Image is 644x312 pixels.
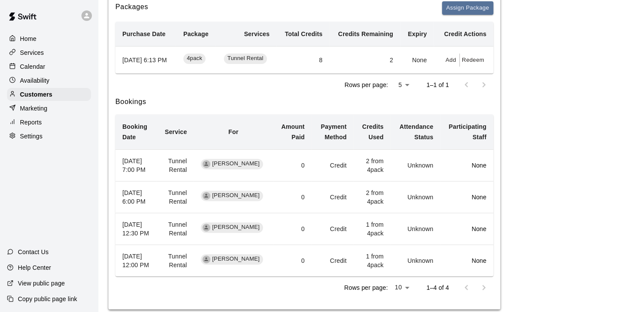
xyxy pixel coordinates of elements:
p: Services [20,48,44,57]
b: Attendance Status [399,123,433,141]
b: Services [244,30,270,37]
span: [PERSON_NAME] [209,191,263,200]
td: 1 from 4pack [354,245,391,276]
p: Calendar [20,62,45,71]
p: Marketing [20,104,47,113]
a: Availability [7,74,91,87]
p: 1–1 of 1 [426,81,449,89]
a: Calendar [7,60,91,73]
p: None [447,161,486,170]
td: 2 from 4pack [354,181,391,213]
p: Contact Us [18,248,49,256]
a: Settings [7,130,91,143]
p: None [447,256,486,265]
th: [DATE] 6:00 PM [115,181,156,213]
p: Rows per page: [344,283,388,292]
a: Customers [7,88,91,101]
td: Tunnel Rental [156,213,194,245]
a: Marketing [7,102,91,115]
td: Unknown [391,181,440,213]
th: [DATE] 7:00 PM [115,149,156,181]
b: Credits Remaining [338,30,393,37]
b: Package [183,30,209,37]
table: simple table [115,114,493,276]
button: Assign Package [442,1,493,15]
td: Tunnel Rental [156,149,194,181]
td: 0 [273,181,312,213]
td: Credit [312,149,354,181]
b: Expiry [408,30,427,37]
td: Credit [312,245,354,276]
td: Tunnel Rental [156,181,194,213]
td: 0 [273,149,312,181]
td: 1 from 4pack [354,213,391,245]
th: [DATE] 12:00 PM [115,245,156,276]
div: 5 [391,79,412,91]
a: Home [7,32,91,45]
b: Participating Staff [448,123,486,141]
span: 4pack [183,54,206,63]
span: Tunnel Rental [224,54,266,63]
div: 10 [391,281,412,294]
div: Deepak Jagga [202,224,210,231]
span: [PERSON_NAME] [209,255,263,263]
b: Amount Paid [281,123,305,141]
h6: Bookings [115,96,493,107]
div: Deepak Jagga [202,255,210,263]
div: Deepak Jagga [202,192,210,200]
p: Rows per page: [344,81,388,89]
b: Booking Date [122,123,147,141]
b: Service [165,128,187,135]
b: For [228,128,238,135]
td: None [400,46,434,74]
b: Payment Method [321,123,347,141]
span: [PERSON_NAME] [209,223,263,231]
td: Credit [312,213,354,245]
td: 8 [276,46,329,74]
p: View public page [18,279,65,288]
p: Home [20,34,37,43]
th: [DATE] 6:13 PM [115,46,175,74]
table: simple table [115,22,493,74]
p: Copy public page link [18,295,77,303]
td: Unknown [391,149,440,181]
a: 4pack [183,56,209,63]
b: Purchase Date [122,30,165,37]
div: Deepak Jagga [202,160,210,168]
td: 2 from 4pack [354,149,391,181]
h6: Packages [115,1,148,15]
b: Credits Used [362,123,384,141]
span: [PERSON_NAME] [209,160,263,168]
button: Redeem [460,54,486,67]
td: Credit [312,181,354,213]
td: 0 [273,213,312,245]
td: Unknown [391,245,440,276]
p: None [447,225,486,233]
th: [DATE] 12:30 PM [115,213,156,245]
p: None [447,193,486,201]
p: Help Center [18,263,51,272]
a: Reports [7,116,91,129]
p: 1–4 of 4 [426,283,449,292]
button: Add [442,54,460,67]
a: Services [7,46,91,59]
p: Settings [20,132,43,141]
td: Tunnel Rental [156,245,194,276]
p: Customers [20,90,52,99]
b: Credit Actions [444,30,486,37]
p: Availability [20,76,50,85]
td: Unknown [391,213,440,245]
p: Reports [20,118,42,127]
td: 2 [330,46,400,74]
b: Total Credits [285,30,322,37]
td: 0 [273,245,312,276]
